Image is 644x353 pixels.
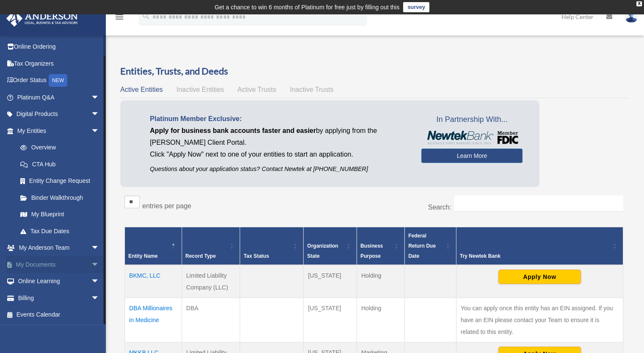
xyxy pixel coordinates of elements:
[456,227,623,265] th: Try Newtek Bank : Activate to sort
[405,227,456,265] th: Federal Return Due Date: Activate to sort
[12,139,104,156] a: Overview
[150,164,409,174] p: Questions about your application status? Contact Newtek at [PHONE_NUMBER]
[304,227,357,265] th: Organization State: Activate to sort
[182,265,240,298] td: Limited Liability Company (LLC)
[408,233,436,259] span: Federal Return Due Date
[6,290,112,306] a: Billingarrow_drop_down
[6,39,112,55] a: Online Ordering
[125,298,182,342] td: DBA Millionaires in Medicine
[215,2,400,12] div: Get a chance to win 6 months of Platinum for free just by filling out this
[49,74,67,87] div: NEW
[128,253,158,259] span: Entity Name
[636,1,642,6] div: close
[150,127,316,134] span: Apply for business bank accounts faster and easier
[357,227,405,265] th: Business Purpose: Activate to sort
[460,251,610,261] div: Try Newtek Bank
[6,72,112,89] a: Order StatusNEW
[150,113,409,125] p: Platinum Member Exclusive:
[125,227,182,265] th: Entity Name: Activate to invert sorting
[182,227,240,265] th: Record Type: Activate to sort
[238,86,276,93] span: Active Trusts
[91,122,108,140] span: arrow_drop_down
[428,204,451,211] label: Search:
[456,298,623,342] td: You can apply once this entity has an EIN assigned. If you have an EIN please contact your Team t...
[12,206,108,223] a: My Blueprint
[6,55,112,72] a: Tax Organizers
[12,173,108,190] a: Entity Change Request
[290,86,334,93] span: Inactive Trusts
[625,11,638,23] img: User Pic
[307,243,338,259] span: Organization State
[498,270,581,284] button: Apply Now
[4,10,80,27] img: Anderson Advisors Platinum Portal
[91,240,108,257] span: arrow_drop_down
[185,253,216,259] span: Record Type
[6,89,112,106] a: Platinum Q&Aarrow_drop_down
[304,265,357,298] td: [US_STATE]
[125,265,182,298] td: BKMC, LLC
[6,273,112,290] a: Online Learningarrow_drop_down
[6,240,112,256] a: My Anderson Teamarrow_drop_down
[120,65,627,78] h3: Entities, Trusts, and Deeds
[357,298,405,342] td: Holding
[177,86,224,93] span: Inactive Entities
[141,11,151,21] i: search
[150,125,409,149] p: by applying from the [PERSON_NAME] Client Portal.
[240,227,304,265] th: Tax Status: Activate to sort
[142,202,191,210] label: entries per page
[12,189,108,206] a: Binder Walkthrough
[91,290,108,307] span: arrow_drop_down
[360,243,383,259] span: Business Purpose
[120,86,163,93] span: Active Entities
[6,306,112,323] a: Events Calendar
[6,106,112,123] a: Digital Productsarrow_drop_down
[91,256,108,273] span: arrow_drop_down
[243,253,269,259] span: Tax Status
[6,122,108,139] a: My Entitiesarrow_drop_down
[403,2,429,12] a: survey
[426,131,518,144] img: NewtekBankLogoSM.png
[357,265,405,298] td: Holding
[91,89,108,106] span: arrow_drop_down
[421,149,522,163] a: Learn More
[12,223,108,240] a: Tax Due Dates
[91,106,108,123] span: arrow_drop_down
[304,298,357,342] td: [US_STATE]
[6,256,112,273] a: My Documentsarrow_drop_down
[421,113,522,127] span: In Partnership With...
[182,298,240,342] td: DBA
[114,15,124,22] a: menu
[12,156,108,173] a: CTA Hub
[114,12,124,22] i: menu
[91,273,108,290] span: arrow_drop_down
[150,149,409,160] p: Click "Apply Now" next to one of your entities to start an application.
